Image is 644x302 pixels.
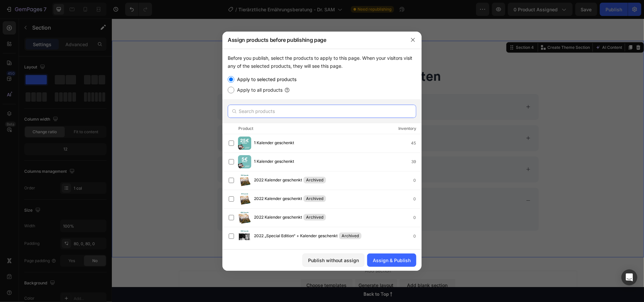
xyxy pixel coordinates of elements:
div: Rich Text Editor. Editing area: main [114,177,193,187]
div: Archived [303,214,326,221]
div: Before you publish, select the products to apply to this page. When your visitors visit any of th... [228,54,416,70]
p: Wie lange geht die Beratung? [115,178,192,186]
label: Apply to selected products [234,75,296,83]
p: Wie bereite ich mich am besten auf die Beratung vor? [115,147,255,155]
div: Rich Text Editor. Editing area: main [114,115,215,125]
div: 0 [413,196,421,202]
label: Apply to all products [234,86,282,94]
span: 2022 „Special Edition“ + Kalender geschenkt [254,233,338,240]
div: 0 [413,214,421,221]
div: Choose templates [195,263,235,270]
div: Rich Text Editor. Editing area: main [114,83,259,93]
span: 1 Kalender geschenkt [254,158,294,165]
p: 30 Minuten und mit jeder weiteren Minute entsteht ein Aufpreis von einem Euro. [114,196,418,204]
div: Archived [303,177,326,183]
span: Add section [250,249,282,255]
img: product-img [238,230,251,243]
img: product-img [238,192,251,206]
div: Publish without assign [308,257,359,264]
div: 39 [411,158,421,165]
h2: Fragen & Antworten [105,49,427,67]
div: Open Intercom Messenger [621,269,637,285]
div: 45 [411,140,421,147]
div: Section 4 [403,26,423,32]
img: product-img [238,155,251,168]
span: 2022 Kalender geschenkt [254,177,302,184]
div: Rich Text Editor. Editing area: main [114,146,256,156]
img: product-img [238,137,251,150]
button: Publish without assign [302,253,364,267]
p: Create Theme Section [436,26,478,32]
div: Inventory [398,125,416,132]
div: Assign products before publishing page [222,31,404,49]
p: Gibt es eine nachträgliche Betreuung? [115,116,214,124]
div: Generate layout [247,263,282,270]
img: product-img [238,174,251,187]
div: Rich Text Editor. Editing area: main [114,195,419,204]
p: Wie funktioniert die Lagerung von Dr. SAM Colostrum? [115,84,258,92]
div: 0 [413,233,421,240]
div: Assign & Publish [373,257,411,264]
div: Archived [303,195,326,202]
span: 2022 Kalender geschenkt [254,195,302,203]
span: 1 Kalender geschenkt [254,140,294,147]
div: 0 [413,177,421,184]
button: AI Content [482,25,512,33]
div: /> [222,49,422,250]
span: 2022 Kalender geschenkt [254,214,302,221]
img: product-img [238,211,251,224]
input: Search products [228,105,416,118]
div: Add blank section [295,263,336,270]
div: Archived [339,233,362,239]
div: Back to Top ↑ [252,272,281,279]
div: Product [238,125,253,132]
button: Assign & Publish [367,253,416,267]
